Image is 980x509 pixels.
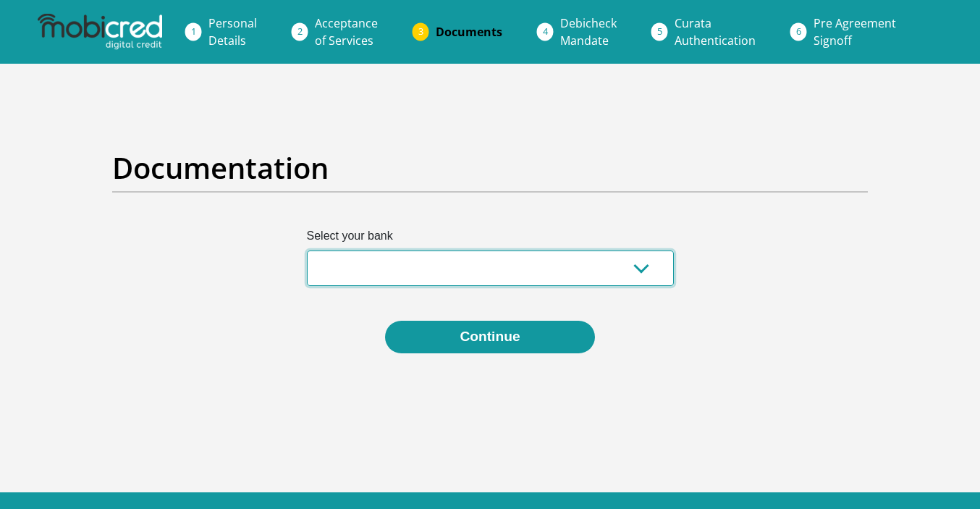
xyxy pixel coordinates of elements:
[814,15,896,49] span: Pre Agreement Signoff
[197,9,269,55] a: PersonalDetails
[303,9,389,55] a: Acceptanceof Services
[802,9,908,55] a: Pre AgreementSignoff
[549,9,628,55] a: DebicheckMandate
[307,227,674,251] label: Select your bank
[208,15,257,49] span: Personal Details
[675,15,756,49] span: Curata Authentication
[315,15,378,49] span: Acceptance of Services
[38,14,162,50] img: mobicred logo
[663,9,767,55] a: CurataAuthentication
[385,321,594,353] button: Continue
[436,24,502,40] span: Documents
[560,15,617,49] span: Debicheck Mandate
[424,17,514,46] a: Documents
[112,151,868,185] h2: Documentation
